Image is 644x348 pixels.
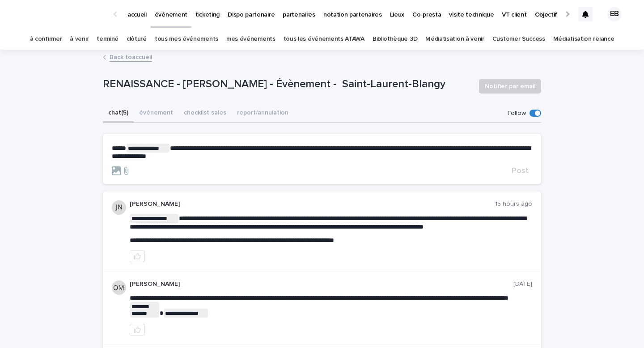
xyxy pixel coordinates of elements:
[495,200,532,208] p: 15 hours ago
[18,5,105,23] img: Ls34BcGeRexTGTNfXpUC
[70,29,89,50] a: à venir
[508,167,532,175] button: Post
[232,104,294,123] button: report/annulation
[284,29,364,50] a: tous les événements ATAWA
[226,29,275,50] a: mes événements
[130,280,513,288] p: [PERSON_NAME]
[508,110,526,117] p: Follow
[485,82,535,91] span: Notifier par email
[30,29,62,50] a: à confirmer
[103,78,472,91] p: RENAISSANCE - [PERSON_NAME] - Évènement - Saint-Laurent-Blangy
[130,324,145,335] button: like this post
[155,29,218,50] a: tous mes événements
[373,29,417,50] a: Bibliothèque 3D
[134,104,178,123] button: événement
[513,280,532,288] p: [DATE]
[97,29,119,50] a: terminé
[492,29,545,50] a: Customer Success
[425,29,484,50] a: Médiatisation à venir
[553,29,614,50] a: Médiatisation relance
[127,29,147,50] a: clôturé
[512,167,529,175] span: Post
[479,79,541,93] button: Notifier par email
[110,51,152,62] a: Back toaccueil
[178,104,232,123] button: checklist sales
[130,250,145,262] button: like this post
[130,200,495,208] p: [PERSON_NAME]
[103,104,134,123] button: chat (5)
[607,7,622,21] div: EB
